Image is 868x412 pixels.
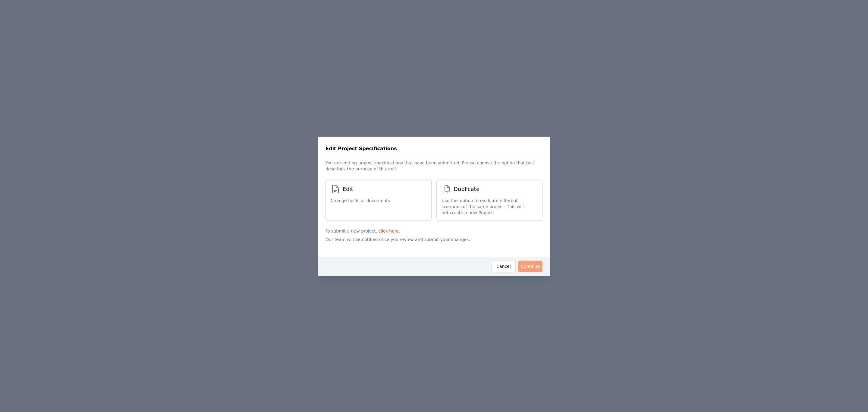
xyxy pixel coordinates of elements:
h3: Edit Project Specifications [325,145,397,152]
span: Edit [343,185,353,193]
p: You are editing project specifications that have been submitted. Please choose the option that be... [325,155,542,174]
p: Our team will be notified once you review and submit your changes. [325,234,542,252]
span: Change fields or documents [331,198,390,204]
button: Continue [518,261,542,272]
span: Duplicate [454,185,480,193]
span: Use this option to evaluate different scenarios of the same project. This will not create a new P... [442,198,531,216]
p: To submit a new project, . [325,226,542,234]
a: click here [379,229,399,233]
button: Cancel [492,261,516,272]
